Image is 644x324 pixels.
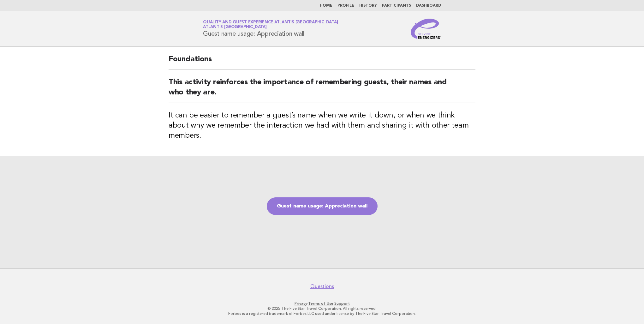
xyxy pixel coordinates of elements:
[337,4,354,8] a: Profile
[320,4,332,8] a: Home
[334,301,350,306] a: Support
[129,301,515,306] p: · ·
[308,301,333,306] a: Terms of Use
[359,4,377,8] a: History
[203,21,338,37] h1: Guest name usage: Appreciation wall
[295,301,307,306] a: Privacy
[129,306,515,311] p: © 2025 The Five Star Travel Corporation. All rights reserved.
[382,4,411,8] a: Participants
[203,25,267,29] span: Atlantis [GEOGRAPHIC_DATA]
[169,54,475,70] h2: Foundations
[411,19,441,39] img: Service Energizers
[169,77,475,103] h2: This activity reinforces the importance of remembering guests, their names and who they are.
[169,111,475,141] h3: It can be easier to remember a guest’s name when we write it down, or when we think about why we ...
[129,311,515,316] p: Forbes is a registered trademark of Forbes LLC used under license by The Five Star Travel Corpora...
[310,283,334,290] a: Questions
[267,197,378,215] a: Guest name usage: Appreciation wall
[416,4,441,8] a: Dashboard
[203,20,338,29] a: Quality and Guest Experience Atlantis [GEOGRAPHIC_DATA]Atlantis [GEOGRAPHIC_DATA]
